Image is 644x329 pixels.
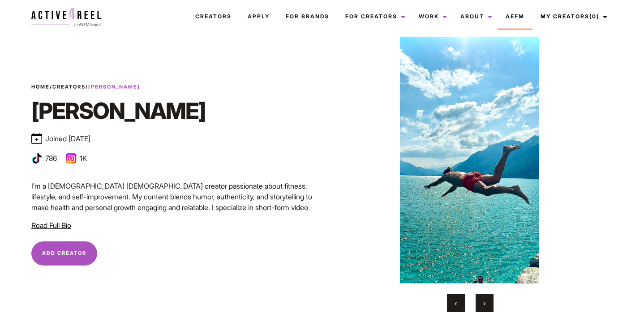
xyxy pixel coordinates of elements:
[31,221,71,230] span: Read Full Bio
[483,299,485,308] span: Next
[31,153,42,164] img: Tiktok icon
[52,84,86,90] a: Creators
[31,241,97,266] button: Add Creator
[42,250,86,256] span: Add Creator
[187,4,240,29] a: Creators
[31,133,90,144] li: Joined [DATE]
[452,4,498,29] a: About
[532,4,613,29] a: My Creators(0)
[240,4,278,29] a: Apply
[66,153,87,164] li: 1K
[66,153,77,164] img: Instagram icon
[31,133,42,144] img: Calendar icon
[411,4,452,29] a: Work
[31,8,101,26] img: a4r-logo.svg
[31,83,140,91] span: / /
[589,13,599,20] span: (0)
[498,4,532,29] a: AEFM
[88,84,140,90] strong: [PERSON_NAME]
[278,4,337,29] a: For Brands
[31,97,317,124] h1: [PERSON_NAME]
[31,153,57,164] li: 786
[31,84,50,90] a: Home
[337,4,411,29] a: For Creators
[455,299,457,308] span: Previous
[31,220,71,231] button: Read Full Bio
[31,181,317,245] p: I’m a [DEMOGRAPHIC_DATA] [DEMOGRAPHIC_DATA] creator passionate about fitness, lifestyle, and self...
